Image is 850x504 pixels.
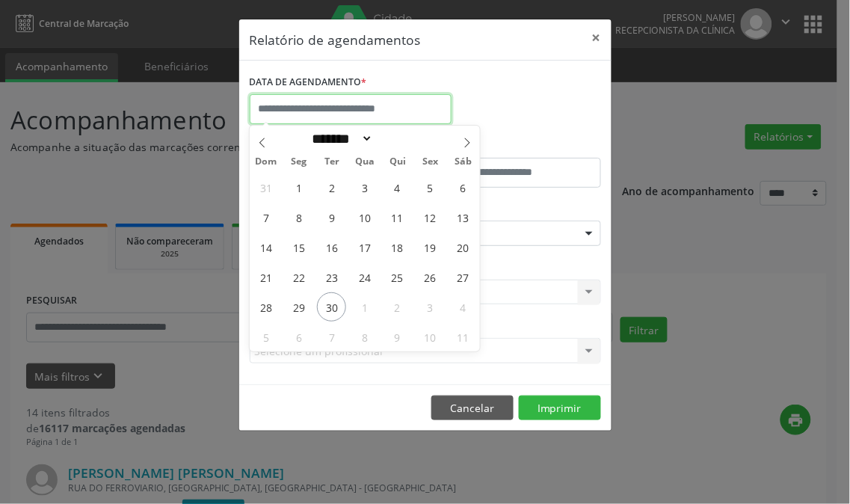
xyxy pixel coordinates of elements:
[251,203,280,232] span: Setembro 7, 2025
[251,322,280,351] span: Outubro 5, 2025
[317,233,346,262] span: Setembro 16, 2025
[429,135,601,158] label: ATÉ
[416,173,445,202] span: Setembro 5, 2025
[251,173,280,202] span: Agosto 31, 2025
[317,203,346,232] span: Setembro 9, 2025
[447,157,480,167] span: Sáb
[315,157,348,167] span: Ter
[373,131,422,147] input: Year
[284,262,313,292] span: Setembro 22, 2025
[317,322,346,351] span: Outubro 7, 2025
[416,292,445,322] span: Outubro 3, 2025
[416,322,445,351] span: Outubro 10, 2025
[284,292,313,322] span: Setembro 29, 2025
[381,157,414,167] span: Qui
[449,262,478,292] span: Setembro 27, 2025
[251,233,280,262] span: Setembro 14, 2025
[519,396,601,421] button: Imprimir
[383,233,412,262] span: Setembro 18, 2025
[383,173,412,202] span: Setembro 4, 2025
[350,233,379,262] span: Setembro 17, 2025
[449,173,478,202] span: Setembro 6, 2025
[416,203,445,232] span: Setembro 12, 2025
[350,322,379,351] span: Outubro 8, 2025
[431,396,514,421] button: Cancelar
[383,322,412,351] span: Outubro 9, 2025
[307,131,373,147] select: Month
[283,157,315,167] span: Seg
[416,262,445,292] span: Setembro 26, 2025
[449,203,478,232] span: Setembro 13, 2025
[251,262,280,292] span: Setembro 21, 2025
[284,203,313,232] span: Setembro 8, 2025
[251,292,280,322] span: Setembro 28, 2025
[348,157,381,167] span: Qua
[416,233,445,262] span: Setembro 19, 2025
[350,292,379,322] span: Outubro 1, 2025
[317,173,346,202] span: Setembro 2, 2025
[250,71,367,94] label: DATA DE AGENDAMENTO
[284,173,313,202] span: Setembro 1, 2025
[284,322,313,351] span: Outubro 6, 2025
[317,262,346,292] span: Setembro 23, 2025
[383,203,412,232] span: Setembro 11, 2025
[284,233,313,262] span: Setembro 15, 2025
[449,292,478,322] span: Outubro 4, 2025
[350,173,379,202] span: Setembro 3, 2025
[414,157,447,167] span: Sex
[582,19,612,56] button: Close
[350,262,379,292] span: Setembro 24, 2025
[449,322,478,351] span: Outubro 11, 2025
[250,157,283,167] span: Dom
[250,30,421,49] h5: Relatório de agendamentos
[383,292,412,322] span: Outubro 2, 2025
[383,262,412,292] span: Setembro 25, 2025
[350,203,379,232] span: Setembro 10, 2025
[449,233,478,262] span: Setembro 20, 2025
[317,292,346,322] span: Setembro 30, 2025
